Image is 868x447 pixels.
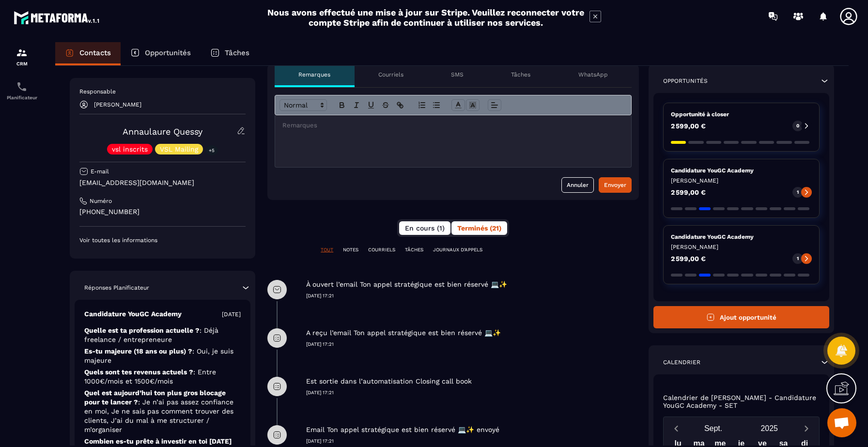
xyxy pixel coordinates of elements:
img: logo [14,9,101,26]
span: Terminés (21) [457,224,501,232]
p: [PHONE_NUMBER] [79,207,246,216]
button: Envoyer [599,177,632,193]
p: Courriels [378,71,403,78]
p: Remarques [298,71,330,78]
img: formation [16,47,28,59]
p: vsl inscrits [112,146,148,153]
p: Opportunités [145,48,191,57]
a: Opportunités [121,42,201,65]
p: Calendrier de [PERSON_NAME] - Candidature YouGC Academy - SET [663,394,820,409]
a: Ouvrir le chat [827,408,856,437]
button: Next month [797,422,815,435]
p: 2 599,00 € [671,255,706,262]
a: schedulerschedulerPlanificateur [2,74,41,108]
p: [DATE] 17:21 [306,293,639,299]
p: 2 599,00 € [671,189,706,196]
button: Ajout opportunité [653,306,829,328]
h2: Nous avons effectué une mise à jour sur Stripe. Veuillez reconnecter votre compte Stripe afin de ... [267,7,585,28]
p: VSL Mailing [160,146,198,153]
a: formationformationCRM [2,40,41,74]
a: Contacts [55,42,121,65]
img: scheduler [16,81,28,92]
p: 0 [796,123,799,129]
p: Tâches [225,48,249,57]
p: Est sortie dans l’automatisation Closing call book [306,377,472,386]
p: Quels sont tes revenus actuels ? [84,368,241,386]
p: [PERSON_NAME] [94,101,141,108]
p: CRM [2,61,41,66]
p: TÂCHES [405,247,423,253]
p: COURRIELS [368,247,395,253]
span: En cours (1) [405,224,445,232]
p: Email Ton appel stratégique est bien réservé 💻✨ envoyé [306,425,499,434]
p: Calendrier [663,358,700,366]
p: +5 [205,145,218,155]
span: : Je n’ai pas assez confiance en moi, Je ne sais pas comment trouver des clients, J’ai du mal à m... [84,398,233,433]
a: Annaulaure Quessy [123,126,202,137]
p: Tâches [511,71,530,78]
p: Es-tu majeure (18 ans ou plus) ? [84,347,241,365]
button: Open years overlay [741,420,797,437]
p: À ouvert l’email Ton appel stratégique est bien réservé 💻✨ [306,280,507,289]
a: Tâches [201,42,259,65]
p: Contacts [79,48,111,57]
button: En cours (1) [399,221,450,235]
p: Quelle est ta profession actuelle ? [84,326,241,344]
p: NOTES [343,247,358,253]
p: [PERSON_NAME] [671,243,812,251]
p: Planificateur [2,95,41,100]
p: 1 [797,189,799,196]
p: [DATE] 17:21 [306,341,639,348]
button: Previous month [667,422,685,435]
p: 2 599,00 € [671,123,706,129]
p: Quel est aujourd’hui ton plus gros blocage pour te lancer ? [84,388,241,434]
p: [DATE] 17:21 [306,389,639,396]
p: [PERSON_NAME] [671,177,812,185]
p: Candidature YouGC Academy [84,309,182,319]
p: WhatsApp [578,71,608,78]
p: 1 [797,255,799,262]
p: Réponses Planificateur [84,284,149,292]
div: Envoyer [604,180,626,190]
p: Candidature YouGC Academy [671,167,812,174]
p: Opportunités [663,77,708,85]
p: Opportunité à closer [671,110,812,118]
button: Annuler [561,177,594,193]
p: [DATE] [222,310,241,318]
button: Terminés (21) [451,221,507,235]
p: Responsable [79,88,246,95]
p: E-mail [91,168,109,175]
p: JOURNAUX D'APPELS [433,247,482,253]
p: Numéro [90,197,112,205]
p: A reçu l’email Ton appel stratégique est bien réservé 💻✨ [306,328,501,338]
button: Open months overlay [685,420,742,437]
p: SMS [451,71,464,78]
p: [EMAIL_ADDRESS][DOMAIN_NAME] [79,178,246,187]
p: TOUT [321,247,333,253]
p: Candidature YouGC Academy [671,233,812,241]
p: Voir toutes les informations [79,236,246,244]
p: [DATE] 17:21 [306,438,639,445]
